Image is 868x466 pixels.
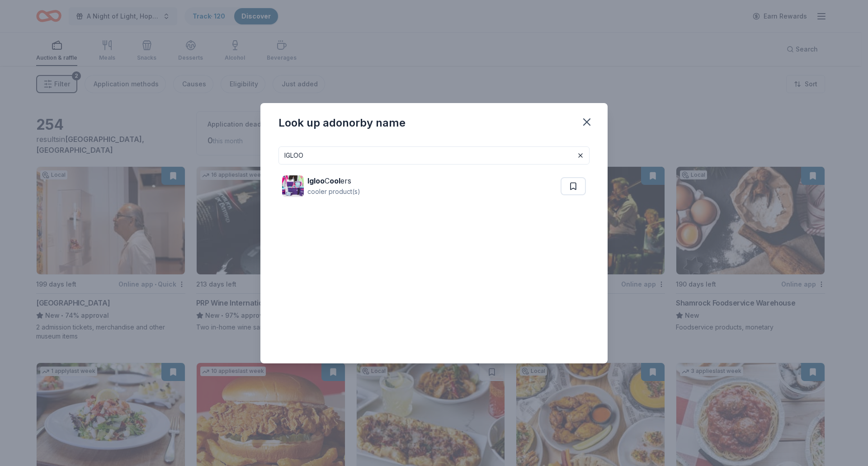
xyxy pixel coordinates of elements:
strong: ool [330,176,340,185]
strong: Igloo [307,176,325,185]
img: Image for Igloo Coolers [282,175,304,197]
input: Search [278,146,590,165]
div: Look up a donor by name [278,116,406,130]
div: cooler product(s) [307,186,360,197]
div: C ers [307,175,360,186]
